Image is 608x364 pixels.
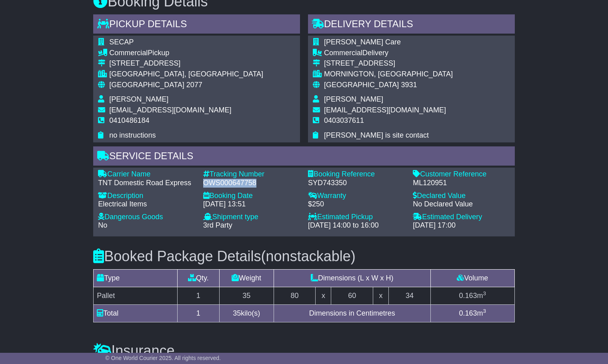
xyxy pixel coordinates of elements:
div: Delivery [324,49,453,58]
sup: 3 [483,290,486,296]
td: Total [94,304,178,322]
div: [DATE] 14:00 to 16:00 [308,221,405,230]
div: MORNINGTON, [GEOGRAPHIC_DATA] [324,70,453,79]
td: Pallet [94,287,178,304]
div: Declared Value [413,192,510,200]
span: [PERSON_NAME] Care [324,38,401,46]
div: Description [98,192,195,200]
span: [GEOGRAPHIC_DATA] [109,81,184,89]
span: [PERSON_NAME] [324,95,383,103]
div: [DATE] 17:00 [413,221,510,230]
div: SYD743350 [308,179,405,188]
span: [PERSON_NAME] is site contact [324,131,429,139]
td: 1 [177,287,219,304]
td: m [430,287,514,304]
td: x [316,287,331,304]
td: 35 [219,287,274,304]
span: 2077 [186,81,202,89]
span: 0403037611 [324,116,364,124]
div: Booking Reference [308,170,405,179]
span: © One World Courier 2025. All rights reserved. [105,355,221,361]
td: x [373,287,389,304]
span: SECAP [109,38,134,46]
div: [STREET_ADDRESS] [324,59,453,68]
td: 1 [177,304,219,322]
div: Pickup [109,49,263,58]
td: 60 [331,287,373,304]
td: Qty. [177,269,219,287]
span: [PERSON_NAME] [109,95,168,103]
div: [DATE] 13:51 [203,200,300,209]
div: $250 [308,200,405,209]
div: Shipment type [203,213,300,222]
td: Volume [430,269,514,287]
td: kilo(s) [219,304,274,322]
span: 3931 [401,81,417,89]
div: Customer Reference [413,170,510,179]
div: TNT Domestic Road Express [98,179,195,188]
div: Estimated Delivery [413,213,510,222]
div: Delivery Details [308,14,515,36]
div: ML120951 [413,179,510,188]
span: No [98,221,107,229]
span: [GEOGRAPHIC_DATA] [324,81,399,89]
td: m [430,304,514,322]
span: 3rd Party [203,221,232,229]
div: Estimated Pickup [308,213,405,222]
div: [STREET_ADDRESS] [109,59,263,68]
span: 0.163 [459,292,477,300]
div: Electrical Items [98,200,195,209]
div: No Declared Value [413,200,510,209]
div: Booking Date [203,192,300,200]
div: Warranty [308,192,405,200]
div: Dangerous Goods [98,213,195,222]
span: Commercial [324,49,362,57]
div: [GEOGRAPHIC_DATA], [GEOGRAPHIC_DATA] [109,70,263,79]
span: 0.163 [459,309,477,317]
span: [EMAIL_ADDRESS][DOMAIN_NAME] [324,106,446,114]
td: Type [94,269,178,287]
span: Commercial [109,49,148,57]
span: no instructions [109,131,156,139]
div: Pickup Details [93,14,300,36]
td: 80 [274,287,316,304]
span: 35 [233,309,241,317]
h3: Insurance [93,343,514,359]
div: Carrier Name [98,170,195,179]
td: Dimensions in Centimetres [274,304,430,322]
td: Dimensions (L x W x H) [274,269,430,287]
span: (nonstackable) [261,248,356,264]
div: OWS000647758 [203,179,300,188]
h3: Booked Package Details [93,248,514,264]
td: Weight [219,269,274,287]
span: 0410486184 [109,116,149,124]
div: Tracking Number [203,170,300,179]
td: 34 [389,287,431,304]
span: [EMAIL_ADDRESS][DOMAIN_NAME] [109,106,231,114]
sup: 3 [483,308,486,314]
div: Service Details [93,146,514,168]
